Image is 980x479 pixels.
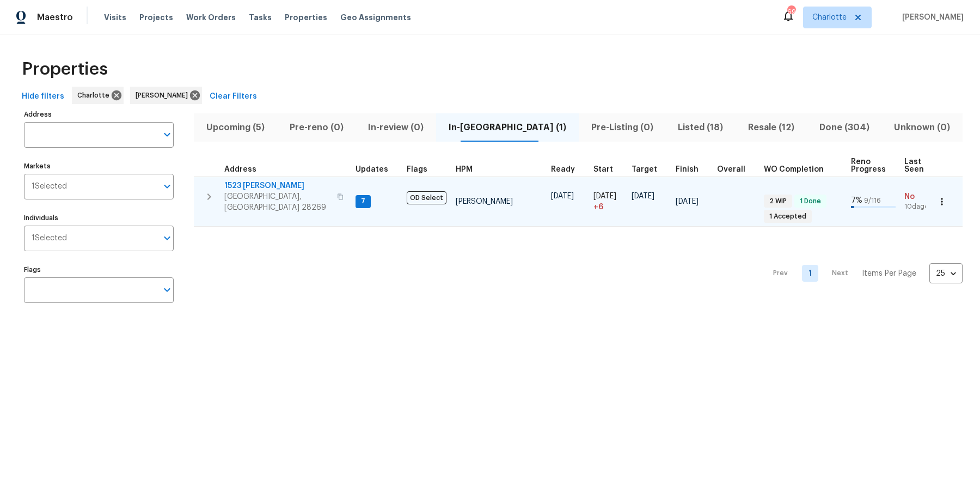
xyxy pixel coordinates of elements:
[139,12,173,23] span: Projects
[589,177,627,227] td: Project started 6 days late
[224,166,256,173] span: Address
[456,166,473,173] span: HPM
[160,127,175,142] button: Open
[812,12,847,23] span: Charlotte
[22,64,108,75] span: Properties
[22,90,64,104] span: Hide filters
[210,90,257,104] span: Clear Filters
[32,234,67,243] span: 1 Selected
[632,192,654,200] span: [DATE]
[593,166,613,173] span: Start
[787,7,795,17] div: 69
[864,197,881,204] span: 9 / 116
[24,111,174,118] label: Address
[284,120,350,135] span: Pre-reno (0)
[340,12,411,23] span: Geo Assignments
[407,166,427,173] span: Flags
[160,179,175,194] button: Open
[224,191,330,213] span: [GEOGRAPHIC_DATA], [GEOGRAPHIC_DATA] 28269
[676,198,699,205] span: [DATE]
[763,233,963,313] nav: Pagination Navigation
[742,120,800,135] span: Resale (12)
[186,12,236,23] span: Work Orders
[24,163,174,169] label: Markets
[929,259,963,288] div: 25
[904,202,934,211] span: 10d ago
[904,191,934,202] span: No
[160,282,175,298] button: Open
[32,182,67,191] span: 1 Selected
[407,191,446,204] span: OD Select
[593,192,616,200] span: [DATE]
[443,120,572,135] span: In-[GEOGRAPHIC_DATA] (1)
[362,120,430,135] span: In-review (0)
[72,87,124,104] div: Charlotte
[285,12,327,23] span: Properties
[888,120,956,135] span: Unknown (0)
[136,90,192,101] span: [PERSON_NAME]
[37,12,73,23] span: Maestro
[717,166,755,173] div: Days past target finish date
[104,12,126,23] span: Visits
[632,166,667,173] div: Target renovation project end date
[802,265,818,282] a: Goto page 1
[813,120,875,135] span: Done (304)
[456,198,513,205] span: [PERSON_NAME]
[551,166,585,173] div: Earliest renovation start date (first business day after COE or Checkout)
[585,120,659,135] span: Pre-Listing (0)
[551,192,574,200] span: [DATE]
[357,197,370,206] span: 7
[356,166,388,173] span: Updates
[160,231,175,246] button: Open
[205,87,261,107] button: Clear Filters
[200,120,271,135] span: Upcoming (5)
[130,87,202,104] div: [PERSON_NAME]
[17,87,69,107] button: Hide filters
[676,166,699,173] span: Finish
[795,197,825,206] span: 1 Done
[676,166,708,173] div: Projected renovation finish date
[764,166,824,173] span: WO Completion
[24,266,174,273] label: Flags
[249,14,272,21] span: Tasks
[24,215,174,221] label: Individuals
[765,197,791,206] span: 2 WIP
[717,166,745,173] span: Overall
[551,166,575,173] span: Ready
[672,120,729,135] span: Listed (18)
[593,202,603,213] span: + 6
[632,166,657,173] span: Target
[904,158,924,173] span: Last Seen
[593,166,623,173] div: Actual renovation start date
[77,90,114,101] span: Charlotte
[765,212,811,221] span: 1 Accepted
[224,180,330,191] span: 1523 [PERSON_NAME]
[851,197,862,204] span: 7 %
[851,158,886,173] span: Reno Progress
[862,268,916,279] p: Items Per Page
[898,12,964,23] span: [PERSON_NAME]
